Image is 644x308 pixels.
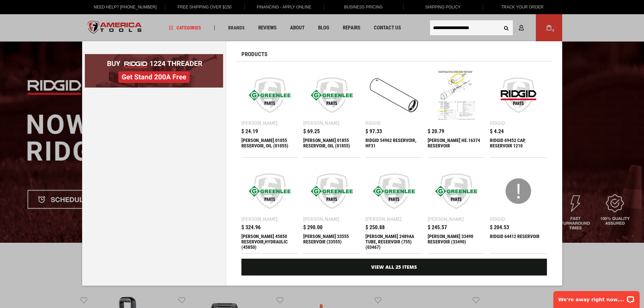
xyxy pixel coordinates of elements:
[241,138,299,154] div: Greenlee 01055 RESERVOIR, OIL (01055)
[493,70,544,120] img: RIDGID 69452 CAP, RESERVOIR 1210
[303,121,339,125] div: [PERSON_NAME]
[365,121,381,125] div: Ridgid
[169,25,201,30] span: Categories
[303,129,320,134] span: $ 69.25
[365,138,423,154] div: RIDGID 54962 RESERVOIR, HF31
[241,234,299,250] div: Greenlee 45850 RESERVOIR,HYDRAULIC (45850)
[303,234,360,250] div: Greenlee 33555 RESERVOIR (33555)
[303,138,360,154] div: Greenlee 01855 RESERVOIR, OIL (01855)
[490,121,505,125] div: Ridgid
[490,163,547,253] a: RIDGID 64412 RESERVOIR Ridgid $ 204.53 RIDGID 64412 RESERVOIR
[369,70,419,120] img: RIDGID 54962 RESERVOIR, HF31
[493,166,544,216] img: RIDGID 64412 RESERVOIR
[241,67,299,157] a: Greenlee 01055 RESERVOIR, OIL (01055) [PERSON_NAME] $ 24.19 [PERSON_NAME] 01055 RESERVOIR, OIL (0...
[365,67,423,157] a: RIDGID 54962 RESERVOIR, HF31 Ridgid $ 97.33 RIDGID 54962 RESERVOIR, HF31
[241,259,547,276] a: View All 25 Items
[365,234,423,250] div: Greenlee 2489AA TUBE, RESERVOIR (755) (03467)
[85,54,223,88] img: BOGO: Buy RIDGID® 1224 Threader, Get Stand 200A Free!
[428,225,447,230] span: $ 245.57
[303,67,360,157] a: Greenlee 01855 RESERVOIR, OIL (01855) [PERSON_NAME] $ 69.25 [PERSON_NAME] 01855 RESERVOIR, OIL (0...
[245,166,295,216] img: Greenlee 45850 RESERVOIR,HYDRAULIC (45850)
[307,166,357,216] img: Greenlee 33555 RESERVOIR (33555)
[490,129,504,134] span: $ 4.24
[241,129,258,134] span: $ 24.19
[490,217,505,221] div: Ridgid
[303,217,339,221] div: [PERSON_NAME]
[431,70,481,120] img: GREENLEE HE.16374 RESERVOIR
[500,21,513,34] button: Search
[241,225,261,230] span: $ 324.96
[490,67,547,157] a: RIDGID 69452 CAP, RESERVOIR 1210 Ridgid $ 4.24 RIDGID 69452 CAP, RESERVOIR 1210
[490,138,547,154] div: RIDGID 69452 CAP, RESERVOIR 1210
[428,129,444,134] span: $ 20.79
[428,234,485,250] div: Greenlee 33490 RESERVOIR (33490)
[365,129,382,134] span: $ 97.33
[303,163,360,253] a: Greenlee 33555 RESERVOIR (33555) [PERSON_NAME] $ 290.00 [PERSON_NAME] 33555 RESERVOIR (33555)
[428,163,485,253] a: Greenlee 33490 RESERVOIR (33490) [PERSON_NAME] $ 245.57 [PERSON_NAME] 33490 RESERVOIR (33490)
[369,166,419,216] img: Greenlee 2489AA TUBE, RESERVOIR (755) (03467)
[241,51,267,57] span: Products
[490,234,547,250] div: RIDGID 64412 RESERVOIR
[428,138,485,154] div: GREENLEE HE.16374 RESERVOIR
[431,166,481,216] img: Greenlee 33490 RESERVOIR (33490)
[365,225,385,230] span: $ 250.88
[365,163,423,253] a: Greenlee 2489AA TUBE, RESERVOIR (755) (03467) [PERSON_NAME] $ 250.88 [PERSON_NAME] 2489AA TUBE, R...
[365,217,402,221] div: [PERSON_NAME]
[225,23,248,32] a: Brands
[490,225,509,230] span: $ 204.53
[228,25,245,30] span: Brands
[245,70,295,120] img: Greenlee 01055 RESERVOIR, OIL (01055)
[307,70,357,120] img: Greenlee 01855 RESERVOIR, OIL (01855)
[241,163,299,253] a: Greenlee 45850 RESERVOIR,HYDRAULIC (45850) [PERSON_NAME] $ 324.96 [PERSON_NAME] 45850 RESERVOIR,H...
[303,225,323,230] span: $ 290.00
[241,217,278,221] div: [PERSON_NAME]
[241,121,278,125] div: [PERSON_NAME]
[549,287,644,308] iframe: LiveChat chat widget
[85,54,223,59] a: BOGO: Buy RIDGID® 1224 Threader, Get Stand 200A Free!
[428,67,485,157] a: GREENLEE HE.16374 RESERVOIR $ 20.79 [PERSON_NAME] HE.16374 RESERVOIR
[428,217,464,221] div: [PERSON_NAME]
[166,23,204,32] a: Categories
